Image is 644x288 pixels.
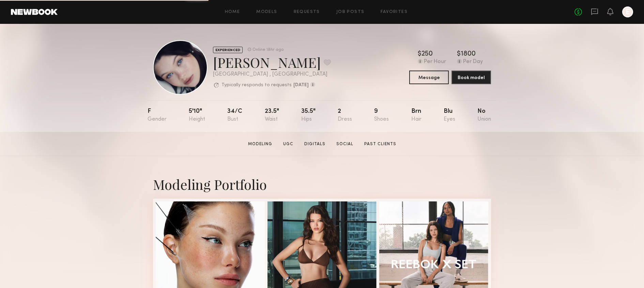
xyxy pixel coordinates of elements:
div: [GEOGRAPHIC_DATA] , [GEOGRAPHIC_DATA] [213,72,331,77]
div: $ [457,51,461,58]
button: Book model [451,71,491,84]
a: Job Posts [336,10,365,14]
a: Favorites [381,10,408,14]
div: [PERSON_NAME] [213,53,331,71]
div: 2 [338,108,352,122]
div: Modeling Portfolio [153,175,491,193]
div: Per Day [463,59,483,65]
div: 34/c [227,108,242,122]
div: 5'10" [189,108,205,122]
div: 250 [421,51,433,58]
a: Home [225,10,240,14]
a: E [622,6,633,17]
div: 1800 [461,51,476,58]
div: 23.5" [265,108,279,122]
a: Models [256,10,277,14]
a: UGC [280,141,296,147]
div: $ [418,51,421,58]
a: Past Clients [362,141,399,147]
div: F [148,108,167,122]
b: [DATE] [293,83,309,88]
button: Message [409,71,449,84]
p: Typically responds to requests [221,83,292,88]
div: Per Hour [424,59,446,65]
div: Brn [411,108,421,122]
div: 9 [374,108,389,122]
a: Modeling [245,141,275,147]
a: Requests [294,10,320,14]
div: Online 18hr ago [252,48,283,52]
div: Blu [444,108,455,122]
div: No [477,108,491,122]
div: 35.5" [301,108,316,122]
div: EXPERIENCED [213,47,243,53]
a: Social [334,141,356,147]
a: Digitals [302,141,328,147]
